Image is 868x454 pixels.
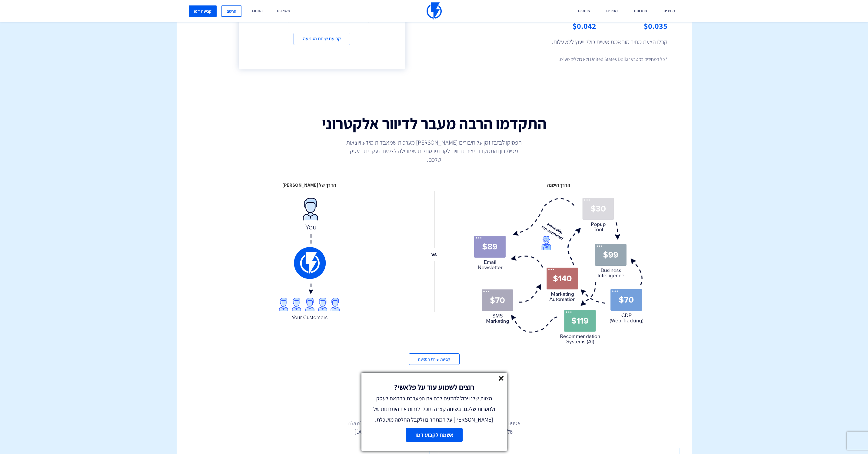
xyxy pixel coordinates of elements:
[189,5,217,17] a: קביעת דמו
[605,20,667,32] div: $0.035
[343,419,525,436] p: אספנו בשבילכם את השאלות הנפוצות ביותר, אם לא מצאתם את התשובה לשאלה שלכם נשמח אם תיצרו איתנו קשר [...
[225,182,394,189] span: הדרך של [PERSON_NAME]
[177,395,692,412] h2: שאלות ותשובות
[294,33,350,45] a: קביעת שיחת הטמעה
[221,5,241,17] a: הרשם
[534,20,596,32] div: $0.042
[343,138,525,164] p: הפסיקו לבזבז זמן על חיבורים [PERSON_NAME] מערכות שמאבדות מידע ויוצאות מסינכרון והתמקדו ביצירת חוו...
[486,38,667,46] p: קבלו הצעת מחיר מותאמת אישית כולל ייעוץ ללא עלות.
[273,115,595,132] h2: התקדמו הרבה מעבר לדיוור אלקטרוני
[409,353,460,365] a: קביעת שיחת הטמעה
[474,182,643,189] span: הדרך הישנה
[486,55,667,64] p: * כל המחירים במטבע United States Dollar ולא כוללים מע"מ.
